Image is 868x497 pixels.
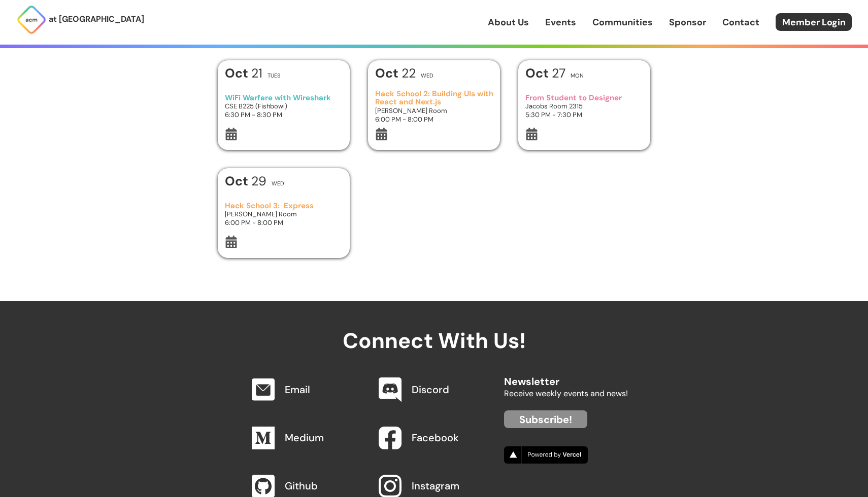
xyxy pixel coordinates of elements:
h3: WiFi Warfare with Wireshark [225,94,343,102]
b: Oct [525,65,552,82]
a: Medium [285,431,324,444]
h3: Jacobs Room 2315 [525,102,644,110]
h3: 6:00 PM - 8:00 PM [375,115,493,124]
p: at [GEOGRAPHIC_DATA] [49,13,144,26]
p: Receive weekly events and news! [504,387,628,400]
a: Facebook [412,431,459,444]
h1: 21 [225,67,262,80]
h3: CSE B225 (Fishbowl) [225,102,343,110]
img: Facebook [379,427,402,449]
a: Discord [412,383,449,396]
h2: Tues [268,73,280,79]
h2: Wed [272,181,284,186]
img: Medium [252,427,275,449]
img: Email [252,378,275,401]
img: Discord [379,377,402,403]
img: Vercel [504,446,588,464]
h3: From Student to Designer [525,94,644,102]
h3: Hack School 2: Building UIs with React and Next.js [375,90,493,106]
h2: Wed [421,73,433,79]
h1: 22 [375,67,416,80]
a: Subscribe! [504,410,587,428]
h1: 27 [525,67,565,80]
b: Oct [225,65,251,82]
h2: Newsletter [504,366,628,387]
a: Member Login [776,13,852,31]
b: Oct [225,173,251,189]
a: Sponsor [669,16,706,29]
h3: 5:30 PM - 7:30 PM [525,110,644,119]
h3: [PERSON_NAME] Room [225,210,343,218]
a: at [GEOGRAPHIC_DATA] [16,5,144,35]
h3: Hack School 3: Express [225,202,343,210]
b: Oct [375,65,402,82]
a: Communities [592,16,653,29]
h1: 29 [225,175,266,187]
img: ACM Logo [16,5,47,35]
h2: Connect With Us! [240,301,628,353]
h3: [PERSON_NAME] Room [375,106,493,115]
a: Instagram [412,479,459,492]
h2: Mon [571,73,584,79]
h3: 6:00 PM - 8:00 PM [225,218,343,227]
h3: 6:30 PM - 8:30 PM [225,110,343,119]
a: Github [285,479,318,492]
a: Email [285,383,310,396]
a: About Us [488,16,529,29]
a: Contact [722,16,759,29]
a: Events [545,16,576,29]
